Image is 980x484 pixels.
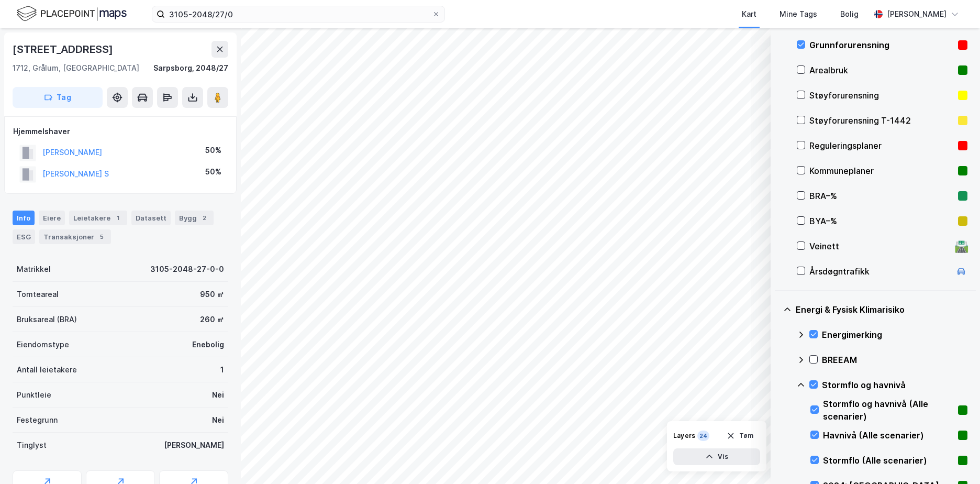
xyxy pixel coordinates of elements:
[809,89,954,102] div: Støyforurensning
[809,265,951,278] div: Årsdøgntrafikk
[928,434,980,484] iframe: Chat Widget
[809,64,954,76] div: Arealbruk
[887,8,946,20] div: [PERSON_NAME]
[822,328,967,341] div: Energimerking
[17,364,77,376] div: Antall leietakere
[113,213,123,223] div: 1
[673,432,695,440] div: Layers
[13,229,35,244] div: ESG
[822,379,967,391] div: Stormflo og havnivå
[779,8,817,20] div: Mine Tags
[17,439,47,452] div: Tinglyst
[131,211,171,225] div: Datasett
[199,213,209,223] div: 2
[175,211,214,225] div: Bygg
[17,338,69,351] div: Eiendomstype
[150,263,224,276] div: 3105-2048-27-0-0
[17,414,58,426] div: Festegrunn
[809,164,954,177] div: Kommuneplaner
[823,454,954,467] div: Stormflo (Alle scenarier)
[13,41,115,58] div: [STREET_ADDRESS]
[13,62,139,74] div: 1712, Grålum, [GEOGRAPHIC_DATA]
[809,39,954,51] div: Grunnforurensning
[69,211,127,225] div: Leietakere
[153,62,228,74] div: Sarpsborg, 2048/27
[809,139,954,152] div: Reguleringsplaner
[720,427,760,444] button: Tøm
[164,439,224,452] div: [PERSON_NAME]
[165,6,432,22] input: Søk på adresse, matrikkel, gårdeiere, leietakere eller personer
[823,429,954,442] div: Havnivå (Alle scenarier)
[809,215,954,227] div: BYA–%
[13,211,35,225] div: Info
[17,263,51,276] div: Matrikkel
[17,389,51,401] div: Punktleie
[823,398,954,423] div: Stormflo og havnivå (Alle scenarier)
[809,240,951,252] div: Veinett
[200,288,224,301] div: 950 ㎡
[13,87,103,108] button: Tag
[212,414,224,426] div: Nei
[39,229,111,244] div: Transaksjoner
[17,313,77,326] div: Bruksareal (BRA)
[822,354,967,366] div: BREEAM
[192,338,224,351] div: Enebolig
[809,190,954,202] div: BRA–%
[17,5,127,23] img: logo.f888ab2527a4732fd821a326f86c7f29.svg
[39,211,65,225] div: Eiere
[220,364,224,376] div: 1
[954,239,968,253] div: 🛣️
[205,144,221,157] div: 50%
[96,232,107,242] div: 5
[13,125,228,138] div: Hjemmelshaver
[796,303,967,316] div: Energi & Fysisk Klimarisiko
[212,389,224,401] div: Nei
[200,313,224,326] div: 260 ㎡
[742,8,756,20] div: Kart
[673,448,760,465] button: Vis
[17,288,59,301] div: Tomteareal
[205,166,221,178] div: 50%
[697,431,709,441] div: 24
[840,8,859,20] div: Bolig
[809,114,954,127] div: Støyforurensning T-1442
